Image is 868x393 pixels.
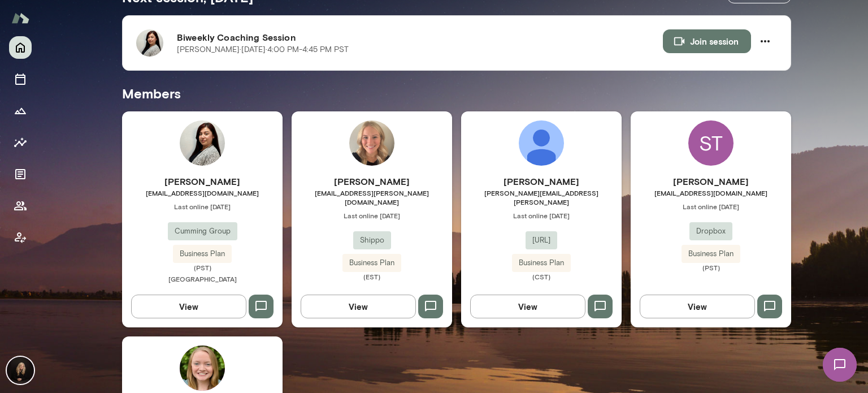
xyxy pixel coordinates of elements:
button: Home [9,36,32,59]
button: View [301,295,416,318]
span: Business Plan [682,248,740,260]
img: Syd Abrams [180,346,225,391]
h6: [PERSON_NAME] [122,175,283,188]
span: Dropbox [689,226,732,237]
button: View [131,295,246,318]
span: [EMAIL_ADDRESS][DOMAIN_NAME] [631,188,791,197]
img: Carmela Fortin [7,357,34,384]
button: View [470,295,585,318]
span: Shippo [353,235,391,246]
span: [EMAIL_ADDRESS][PERSON_NAME][DOMAIN_NAME] [292,188,452,206]
button: Client app [9,226,32,249]
span: Business Plan [342,257,401,269]
span: (EST) [292,272,452,281]
h6: [PERSON_NAME] [631,175,791,188]
button: Growth Plan [9,100,32,122]
button: Members [9,195,32,217]
img: Mento [11,7,29,29]
span: Business Plan [512,257,571,269]
span: Last online [DATE] [631,202,791,211]
button: Sessions [9,68,32,90]
h6: [PERSON_NAME] [292,175,452,188]
button: Documents [9,163,32,185]
img: Brianna Quintanar [180,120,225,166]
h6: Biweekly Coaching Session [177,31,663,44]
span: Last online [DATE] [292,211,452,220]
span: (PST) [122,263,283,272]
h5: Members [122,84,791,102]
p: [PERSON_NAME] · [DATE] · 4:00 PM-4:45 PM PST [177,44,349,55]
button: Join session [663,29,751,53]
button: Insights [9,131,32,154]
span: (CST) [461,272,622,281]
span: Business Plan [173,248,232,260]
span: Cumming Group [168,226,237,237]
img: Jourdan Elam [349,120,394,166]
span: [PERSON_NAME][EMAIL_ADDRESS][PERSON_NAME] [461,188,622,206]
div: ST [688,120,734,166]
span: [EMAIL_ADDRESS][DOMAIN_NAME] [122,188,283,197]
span: Last online [DATE] [461,211,622,220]
span: (PST) [631,263,791,272]
span: Last online [DATE] [122,202,283,211]
img: Debbie Moon [519,120,564,166]
h6: [PERSON_NAME] [461,175,622,188]
button: View [640,295,755,318]
span: [GEOGRAPHIC_DATA] [168,275,237,283]
span: [URL] [526,235,557,246]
